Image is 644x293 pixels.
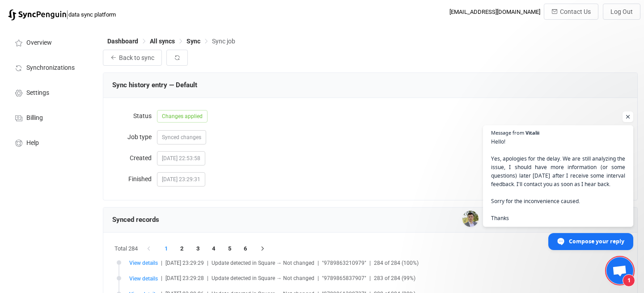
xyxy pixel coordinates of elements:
[107,38,138,45] span: Dashboard
[103,50,162,66] button: Back to sync
[186,38,200,45] span: Sync
[26,64,75,72] span: Synchronizations
[157,110,208,123] span: Changes applied
[112,81,197,89] span: Sync history entry — Default
[157,172,205,187] span: [DATE] 23:29:31
[66,8,68,21] span: |
[4,30,94,55] a: Overview
[4,130,94,155] a: Help
[207,275,208,281] span: |
[114,242,138,255] span: Total 284
[119,54,154,61] span: Back to sync
[4,55,94,80] a: Synchronizations
[112,128,157,146] label: Job type
[162,134,201,140] span: Synced changes
[174,242,190,255] li: 2
[8,8,116,21] a: |data sync platform
[26,89,49,97] span: Settings
[26,140,39,147] span: Help
[606,257,633,284] a: Open chat
[222,242,238,255] li: 5
[369,260,371,266] span: |
[26,39,52,47] span: Overview
[112,170,157,188] label: Finished
[544,4,598,20] button: Contact Us
[8,9,66,21] img: syncpenguin.svg
[374,275,415,281] span: 283 of 284 (99%)
[322,260,366,266] span: "9789863210979"
[491,130,524,135] span: Message from
[449,8,540,15] div: [EMAIL_ADDRESS][DOMAIN_NAME]
[322,275,366,281] span: "9789865837907"
[190,242,206,255] li: 3
[237,242,254,255] li: 6
[112,149,157,167] label: Created
[4,105,94,130] a: Billing
[525,130,539,135] span: Vitalii
[157,151,205,166] span: [DATE] 22:53:58
[165,260,204,266] span: [DATE] 23:29:29
[212,275,314,281] span: Update detected in Square → Not changed
[212,260,314,266] span: Update detected in Square → Not changed
[112,107,157,125] label: Status
[158,242,174,255] li: 1
[318,260,319,266] span: |
[161,275,162,281] span: |
[161,260,162,266] span: |
[207,260,208,266] span: |
[318,275,319,281] span: |
[129,260,158,266] span: View details
[129,276,158,282] span: View details
[374,260,419,266] span: 284 of 284 (100%)
[491,137,625,222] span: Hello! Yes, apologies for the delay. We are still analyzing the issue, I should have more informa...
[610,8,633,15] span: Log Out
[165,275,204,281] span: [DATE] 23:29:28
[68,11,116,18] span: data sync platform
[569,234,624,249] span: Compose your reply
[26,115,43,122] span: Billing
[603,4,640,20] button: Log Out
[112,216,159,224] span: Synced records
[4,80,94,105] a: Settings
[150,38,175,45] span: All syncs
[212,38,235,45] span: Sync job
[560,8,591,15] span: Contact Us
[369,275,371,281] span: |
[206,242,222,255] li: 4
[107,38,235,44] div: Breadcrumb
[623,274,635,287] span: 1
